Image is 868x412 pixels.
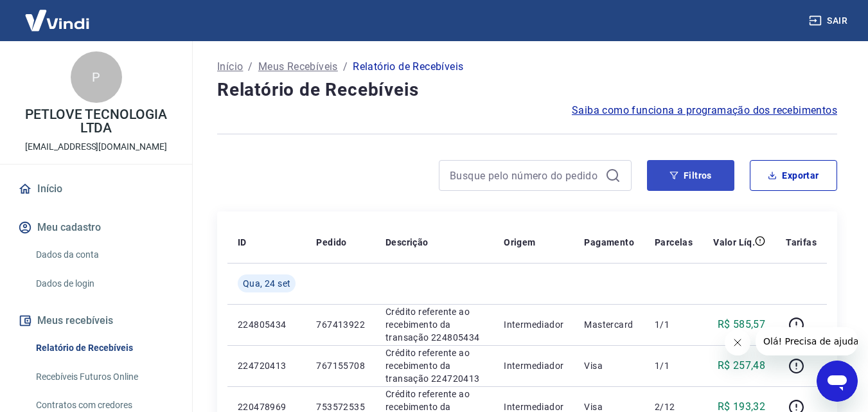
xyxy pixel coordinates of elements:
p: Pagamento [584,236,634,249]
p: / [248,59,252,75]
p: [EMAIL_ADDRESS][DOMAIN_NAME] [25,140,167,154]
p: 1/1 [655,318,693,331]
p: 767155708 [316,359,365,372]
p: Pedido [316,236,346,249]
p: Visa [584,359,634,372]
p: 224805434 [238,318,296,331]
p: Mastercard [584,318,634,331]
p: Descrição [385,236,429,249]
span: Qua, 24 set [243,277,290,290]
p: Parcelas [655,236,693,249]
p: Relatório de Recebíveis [353,59,463,75]
a: Início [15,175,177,203]
a: Relatório de Recebíveis [31,335,177,361]
p: Intermediador [504,318,563,331]
p: PETLOVE TECNOLOGIA LTDA [10,108,182,135]
button: Sair [806,9,853,33]
div: P [71,51,122,103]
p: 767413922 [316,318,365,331]
img: Vindi [15,1,99,40]
p: Crédito referente ao recebimento da transação 224805434 [385,305,483,344]
a: Dados de login [31,271,177,297]
p: / [343,59,348,75]
input: Busque pelo número do pedido [450,166,600,185]
p: 224720413 [238,359,296,372]
a: Recebíveis Futuros Online [31,364,177,390]
a: Meus Recebíveis [258,59,338,75]
p: Intermediador [504,359,563,372]
button: Meu cadastro [15,213,177,242]
iframe: Mensagem da empresa [756,327,858,355]
p: ID [238,236,247,249]
button: Exportar [750,160,837,191]
p: Origem [504,236,535,249]
p: R$ 585,57 [718,317,766,332]
button: Filtros [647,160,734,191]
p: Tarifas [786,236,817,249]
a: Saiba como funciona a programação dos recebimentos [572,103,837,118]
button: Meus recebíveis [15,307,177,335]
a: Início [217,59,243,75]
p: R$ 257,48 [718,358,766,373]
p: Crédito referente ao recebimento da transação 224720413 [385,346,483,385]
p: Valor Líq. [713,236,755,249]
a: Dados da conta [31,242,177,268]
iframe: Fechar mensagem [725,330,750,355]
h4: Relatório de Recebíveis [217,77,837,103]
iframe: Botão para abrir a janela de mensagens [817,361,858,402]
span: Olá! Precisa de ajuda? [8,9,108,19]
p: 1/1 [655,359,693,372]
